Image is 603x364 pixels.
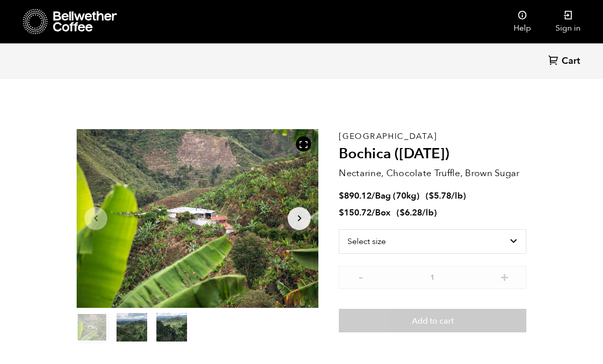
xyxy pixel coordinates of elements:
bdi: 5.78 [429,190,451,202]
span: / [372,207,375,219]
span: Box [375,207,390,219]
span: $ [429,190,434,202]
h2: Bochica ([DATE]) [339,145,526,163]
button: + [498,271,511,281]
span: Bag (70kg) [375,190,420,202]
span: $ [400,207,405,219]
span: ( ) [397,207,437,219]
button: - [354,271,367,281]
span: Cart [562,55,580,67]
p: Nectarine, Chocolate Truffle, Brown Sugar [339,166,526,180]
span: $ [339,207,344,219]
span: ( ) [426,190,466,202]
bdi: 6.28 [400,207,422,219]
span: $ [339,190,344,202]
button: Add to cart [339,309,526,332]
span: /lb [451,190,463,202]
bdi: 150.72 [339,207,372,219]
bdi: 890.12 [339,190,372,202]
span: / [372,190,375,202]
span: /lb [422,207,434,219]
a: Cart [548,55,583,68]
